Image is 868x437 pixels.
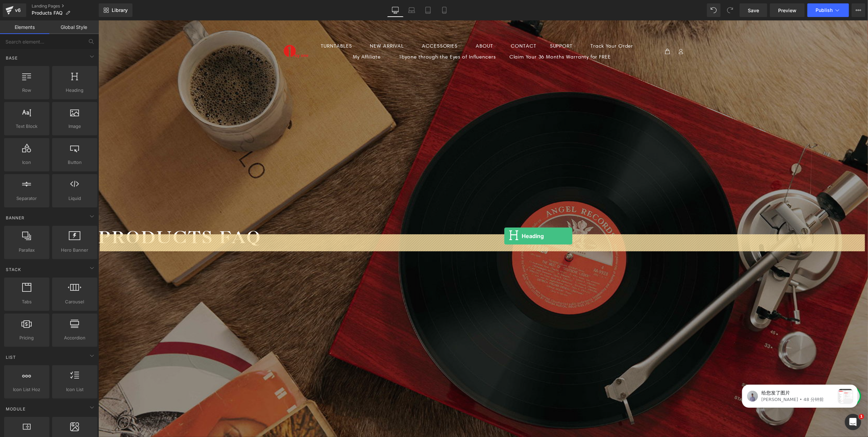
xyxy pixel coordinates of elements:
span: Accordion [54,334,95,341]
span: List [5,354,17,360]
a: Global Style [49,20,99,34]
a: Desktop [387,3,404,17]
span: ABOUT [377,23,399,29]
a: NEW ARRIVAL [265,20,317,31]
span: 1byone through the Eyes of Influencers [300,34,397,39]
span: Carousel [54,298,95,305]
span: 1 [859,414,864,419]
button: More [852,3,865,17]
span: Separator [6,195,47,202]
a: Laptop [404,3,420,17]
a: Tablet [420,3,436,17]
a: 1byone through the Eyes of Influencers [294,31,404,42]
span: Heading [54,87,95,94]
a: Landing Pages [32,3,99,9]
span: Publish [816,7,833,13]
div: v6 [14,6,22,15]
a: Mobile [436,3,453,17]
span: Icon List [54,386,95,393]
span: Icon [6,159,47,166]
a: Claim Your 36 Months Warranty for FREE [404,31,512,42]
span: Hero Banner [54,247,95,254]
span: Library [112,7,128,13]
span: Track Your Order [492,23,535,29]
span: Button [54,159,95,166]
iframe: Intercom notifications 消息 [732,371,868,419]
span: Text Block [6,123,47,130]
a: TURNTABLES [219,20,265,31]
a: Preview [770,3,805,17]
a: SUPPORT [445,20,485,31]
a: New Library [99,3,132,17]
span: Module [5,406,26,412]
span: SUPPORT [452,23,478,29]
span: Claim Your 36 Months Warranty for FREE [411,34,512,39]
span: CONTACT [413,23,438,29]
span: Row [6,87,47,94]
span: Banner [5,215,25,221]
span: Icon List Hoz [6,386,47,393]
span: Preview [778,7,796,14]
button: Undo [707,3,721,17]
a: ACCESSORIES [317,20,370,31]
span: Image [54,123,95,130]
span: Tabs [6,298,47,305]
button: Publish [807,3,849,17]
span: Base [5,55,18,61]
a: Track Your Order [485,20,541,31]
span: TURNTABLES [223,23,258,29]
a: My Affiliate [248,31,294,42]
span: Products FAQ [32,10,63,16]
span: Save [748,7,759,14]
span: Parallax [6,247,47,254]
span: Liquid [54,195,95,202]
span: ACCESSORIES [323,23,364,29]
a: v6 [3,3,26,17]
span: Stack [5,266,22,273]
iframe: Intercom live chat [845,414,861,430]
a: ABOUT [370,20,406,31]
a: CONTACT [406,20,445,31]
span: My Affiliate [254,34,287,39]
span: Pricing [6,334,47,341]
button: Redo [723,3,737,17]
span: NEW ARRIVAL [271,23,310,29]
